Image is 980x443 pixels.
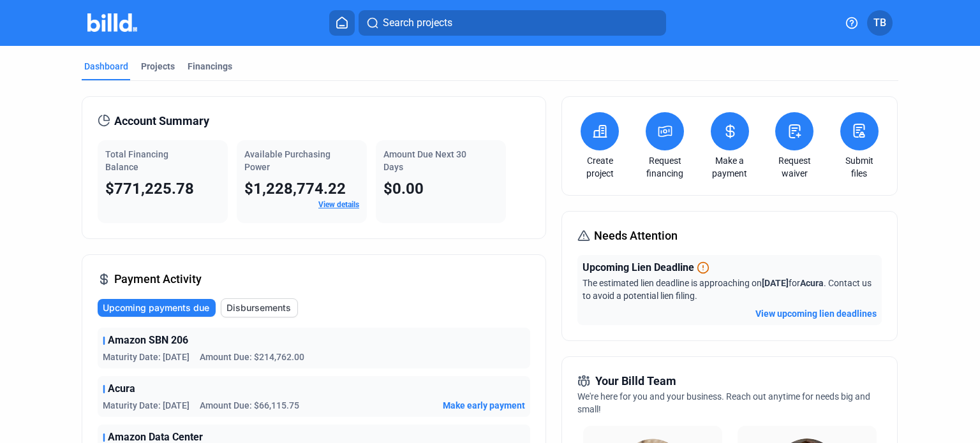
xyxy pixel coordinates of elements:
button: TB [867,10,893,36]
span: $1,228,774.22 [244,180,346,198]
button: Upcoming payments due [98,299,216,317]
span: $0.00 [383,180,424,198]
span: Acura [108,381,135,396]
img: Billd Company Logo [87,13,138,32]
span: Amount Due: $214,762.00 [200,351,304,363]
span: Acura [800,278,824,288]
a: Create project [577,154,622,180]
button: Disbursements [221,298,298,317]
span: Disbursements [226,301,291,314]
span: Amount Due: $66,115.75 [200,399,299,412]
div: Financings [188,60,232,73]
a: Request financing [642,154,687,180]
span: [DATE] [762,278,789,288]
span: Payment Activity [114,270,202,288]
span: We're here for you and your business. Reach out anytime for needs big and small! [577,391,870,414]
span: TB [873,15,886,31]
span: Amazon SBN 206 [108,333,188,348]
span: Search projects [383,15,452,31]
span: Account Summary [114,112,209,130]
span: Needs Attention [594,227,678,245]
span: Upcoming payments due [103,301,209,314]
button: View upcoming lien deadlines [755,307,877,320]
span: Your Billd Team [595,372,676,390]
span: Upcoming Lien Deadline [583,260,694,275]
span: Available Purchasing Power [244,149,330,172]
span: $771,225.78 [105,180,194,198]
span: Maturity Date: [DATE] [103,399,189,412]
button: Make early payment [443,399,525,412]
a: Request waiver [772,154,817,180]
a: Make a payment [708,154,752,180]
span: Total Financing Balance [105,149,168,172]
span: Amount Due Next 30 Days [383,149,466,172]
div: Dashboard [84,60,128,73]
div: Projects [141,60,175,73]
span: The estimated lien deadline is approaching on for . Contact us to avoid a potential lien filing. [583,278,872,301]
a: Submit files [837,154,882,180]
a: View details [318,200,359,209]
span: Maturity Date: [DATE] [103,351,189,363]
button: Search projects [359,10,666,36]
